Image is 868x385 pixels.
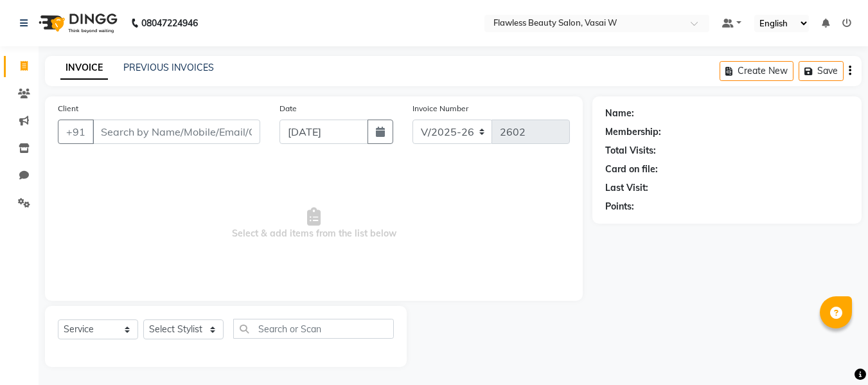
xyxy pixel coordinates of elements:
[605,200,634,213] div: Points:
[141,5,198,41] b: 08047224946
[720,61,793,81] button: Create New
[814,334,855,372] iframe: chat widget
[412,103,468,114] label: Invoice Number
[58,103,78,114] label: Client
[233,319,394,339] input: Search or Scan
[93,120,260,144] input: Search by Name/Mobile/Email/Code
[58,120,94,144] button: +91
[123,62,214,73] a: PREVIOUS INVOICES
[58,159,570,288] span: Select & add items from the list below
[60,57,108,80] a: INVOICE
[33,5,121,41] img: logo
[605,163,658,176] div: Card on file:
[605,181,648,195] div: Last Visit:
[605,125,661,139] div: Membership:
[279,103,297,114] label: Date
[799,61,844,81] button: Save
[605,144,656,157] div: Total Visits:
[605,107,634,120] div: Name:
